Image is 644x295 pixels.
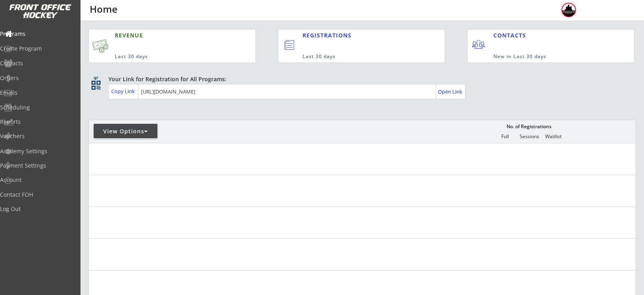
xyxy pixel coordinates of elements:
[493,31,530,39] div: CONTACTS
[438,86,463,97] a: Open Link
[90,79,102,91] button: qr_code
[91,75,100,80] div: qr
[115,31,217,39] div: REVENUE
[302,53,412,60] div: Last 30 days
[94,127,157,135] div: View Options
[493,134,517,139] div: Full
[115,53,217,60] div: Last 30 days
[517,134,541,139] div: Sessions
[111,88,136,95] div: Copy Link
[541,134,565,139] div: Waitlist
[302,31,408,39] div: REGISTRATIONS
[493,53,597,60] div: New in Last 30 days
[504,124,554,129] div: No. of Registrations
[438,88,463,95] div: Open Link
[108,75,611,83] div: Your Link for Registration for All Programs:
